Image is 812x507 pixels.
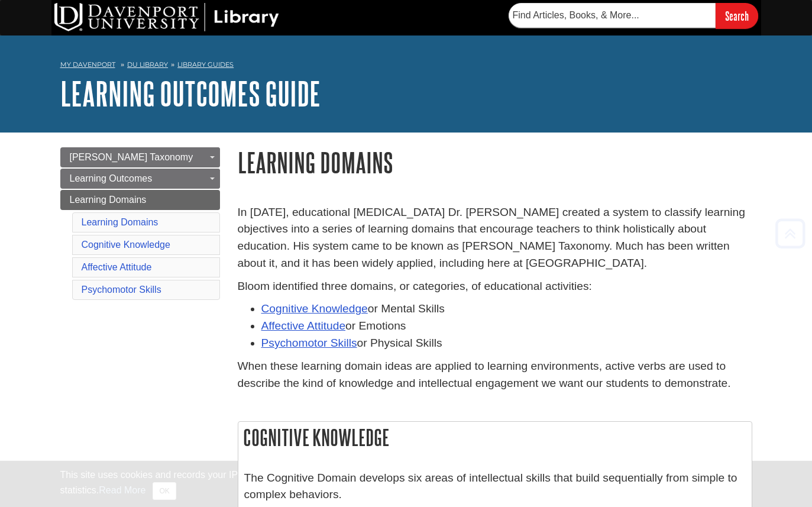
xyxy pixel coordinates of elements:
a: Learning Outcomes Guide [60,75,321,112]
a: Learning Domains [82,217,158,227]
a: Back to Top [771,225,809,241]
li: or Physical Skills [261,335,752,352]
a: Learning Domains [60,190,220,210]
p: When these learning domain ideas are applied to learning environments, active verbs are used to d... [238,358,752,392]
span: Learning Outcomes [70,173,153,183]
span: Learning Domains [70,195,147,205]
a: Library Guides [177,60,234,69]
p: In [DATE], educational [MEDICAL_DATA] Dr. [PERSON_NAME] created a system to classify learning obj... [238,204,752,272]
span: [PERSON_NAME] Taxonomy [70,152,193,162]
a: Cognitive Knowledge [261,302,368,315]
nav: breadcrumb [60,57,752,76]
div: Guide Page Menu [60,147,220,302]
a: My Davenport [60,60,115,70]
a: Affective Attitude [82,262,152,272]
a: Learning Outcomes [60,169,220,189]
form: Searches DU Library's articles, books, and more [509,3,758,28]
img: DU Library [54,3,279,31]
li: or Emotions [261,318,752,335]
h1: Learning Domains [238,147,752,177]
input: Search [716,3,758,28]
p: Bloom identified three domains, or categories, of educational activities: [238,278,752,295]
a: [PERSON_NAME] Taxonomy [60,147,220,167]
button: Close [153,482,176,500]
a: Affective Attitude [261,319,346,332]
input: Find Articles, Books, & More... [509,3,716,28]
a: DU Library [127,60,168,69]
div: This site uses cookies and records your IP address for usage statistics. Additionally, we use Goo... [60,468,752,500]
a: Cognitive Knowledge [82,240,170,250]
h2: Cognitive Knowledge [238,422,752,453]
a: Read More [99,485,145,495]
li: or Mental Skills [261,301,752,318]
a: Psychomotor Skills [261,337,357,349]
a: Psychomotor Skills [82,285,161,295]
